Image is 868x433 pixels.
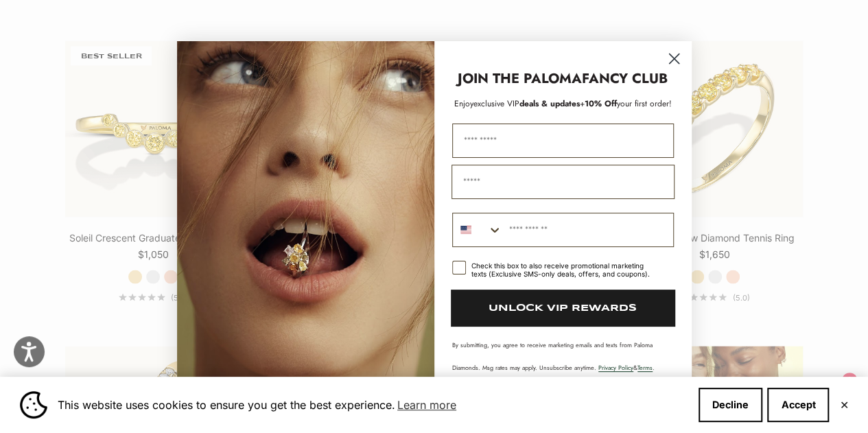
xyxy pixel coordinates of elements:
div: Check this box to also receive promotional marketing texts (Exclusive SMS-only deals, offers, and... [471,261,657,278]
strong: FANCY CLUB [582,69,668,89]
span: exclusive VIP [473,97,519,110]
button: Decline [699,388,762,422]
span: Enjoy [454,97,473,110]
a: Learn more [395,395,458,415]
img: Loading... [177,41,434,393]
span: 10% Off [585,97,617,110]
button: Search Countries [453,213,502,246]
span: & . [598,363,655,372]
a: Terms [637,363,653,372]
span: deals & updates [473,97,580,110]
span: + your first order! [580,97,672,110]
input: Email [451,165,675,199]
button: Close dialog [662,47,686,71]
input: First Name [452,124,674,158]
a: Privacy Policy [598,363,633,372]
strong: JOIN THE PALOMA [458,69,582,89]
button: Close [839,401,848,409]
img: United States [460,224,471,235]
p: By submitting, you agree to receive marketing emails and texts from Paloma Diamonds. Msg rates ma... [452,340,674,372]
input: Phone Number [502,213,673,246]
button: UNLOCK VIP REWARDS [451,290,675,327]
button: Accept [767,388,829,422]
span: This website uses cookies to ensure you get the best experience. [58,395,688,415]
img: Cookie banner [20,391,47,419]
